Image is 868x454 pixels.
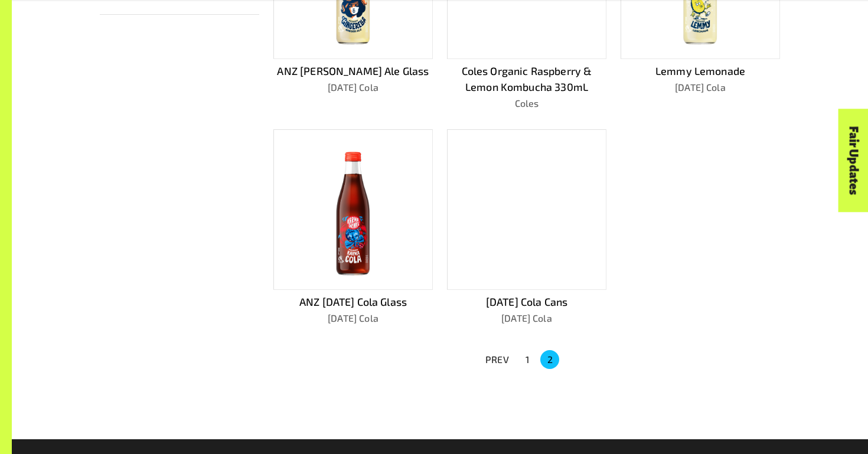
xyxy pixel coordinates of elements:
[273,63,433,79] p: ANZ [PERSON_NAME] Ale Glass
[447,63,606,95] p: Coles Organic Raspberry & Lemon Kombucha 330mL
[478,349,561,370] nav: pagination navigation
[273,129,433,325] a: ANZ [DATE] Cola Glass[DATE] Cola
[518,350,537,369] button: Go to page 1
[273,80,433,94] p: [DATE] Cola
[485,352,509,367] p: PREV
[273,294,433,310] p: ANZ [DATE] Cola Glass
[478,349,516,370] button: PREV
[447,129,606,325] a: [DATE] Cola Cans[DATE] Cola
[447,294,606,310] p: [DATE] Cola Cans
[447,96,606,110] p: Coles
[540,350,559,369] button: page 2
[621,63,780,79] p: Lemmy Lemonade
[447,311,606,325] p: [DATE] Cola
[273,311,433,325] p: [DATE] Cola
[621,80,780,94] p: [DATE] Cola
